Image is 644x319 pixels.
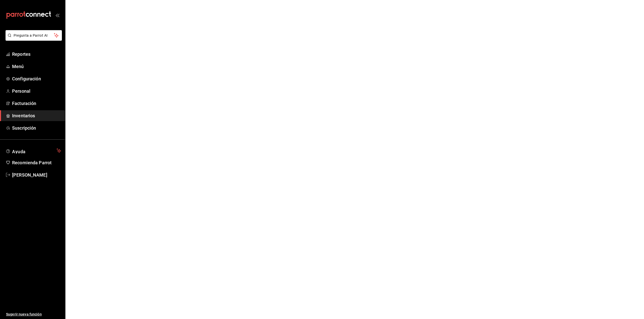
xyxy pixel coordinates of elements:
[12,159,61,166] span: Recomienda Parrot
[12,125,61,131] span: Suscripción
[6,30,62,41] button: Pregunta a Parrot AI
[55,13,59,17] button: open_drawer_menu
[12,63,61,70] span: Menú
[12,172,61,178] span: [PERSON_NAME]
[6,312,61,317] span: Sugerir nueva función
[4,36,62,42] a: Pregunta a Parrot AI
[12,112,61,119] span: Inventarios
[12,51,61,58] span: Reportes
[14,33,54,38] span: Pregunta a Parrot AI
[12,100,61,107] span: Facturación
[12,75,61,82] span: Configuración
[12,88,61,94] span: Personal
[12,148,55,154] span: Ayuda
